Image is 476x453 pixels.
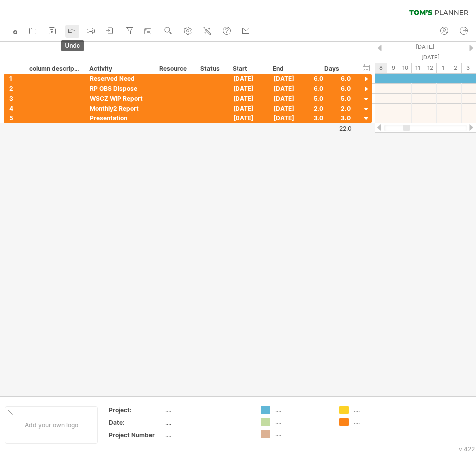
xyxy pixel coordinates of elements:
[273,64,303,74] div: End
[165,418,249,427] div: ....
[399,63,412,73] div: 10
[268,113,309,123] div: [DATE]
[354,406,408,414] div: ....
[228,104,268,113] div: [DATE]
[314,104,351,113] div: 2.0
[9,74,24,83] div: 1
[165,406,249,414] div: ....
[109,418,163,427] div: Date:
[308,64,355,74] div: Days
[275,430,329,438] div: ....
[90,94,150,103] div: WSCZ WIP Report
[159,64,190,74] div: Resource
[437,63,449,73] div: 1
[90,104,150,113] div: Monthly2 Report
[165,431,249,439] div: ....
[109,431,163,439] div: Project Number
[200,64,222,74] div: Status
[275,418,329,426] div: ....
[309,125,352,132] div: 22.0
[424,63,437,73] div: 12
[61,40,84,51] span: undo
[354,418,408,426] div: ....
[90,74,150,83] div: Reserved Need
[314,74,351,83] div: 6.0
[268,84,309,93] div: [DATE]
[109,406,163,414] div: Project:
[228,74,268,83] div: [DATE]
[314,84,351,93] div: 6.0
[90,84,150,93] div: RP OBS Dispose
[233,64,262,74] div: Start
[65,25,79,38] a: undo
[412,63,424,73] div: 11
[275,406,329,414] div: ....
[314,94,351,103] div: 5.0
[228,113,268,123] div: [DATE]
[375,63,387,73] div: 8
[387,63,399,73] div: 9
[268,104,309,113] div: [DATE]
[459,445,475,453] div: v 422
[228,84,268,93] div: [DATE]
[9,113,24,123] div: 5
[449,63,462,73] div: 2
[5,406,98,444] div: Add your own logo
[228,94,268,103] div: [DATE]
[9,84,24,93] div: 2
[9,104,24,113] div: 4
[9,94,24,103] div: 3
[268,74,309,83] div: [DATE]
[90,113,150,123] div: Presentation
[29,64,79,74] div: column description
[462,63,474,73] div: 3
[314,113,351,123] div: 3.0
[89,64,149,74] div: Activity
[268,94,309,103] div: [DATE]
